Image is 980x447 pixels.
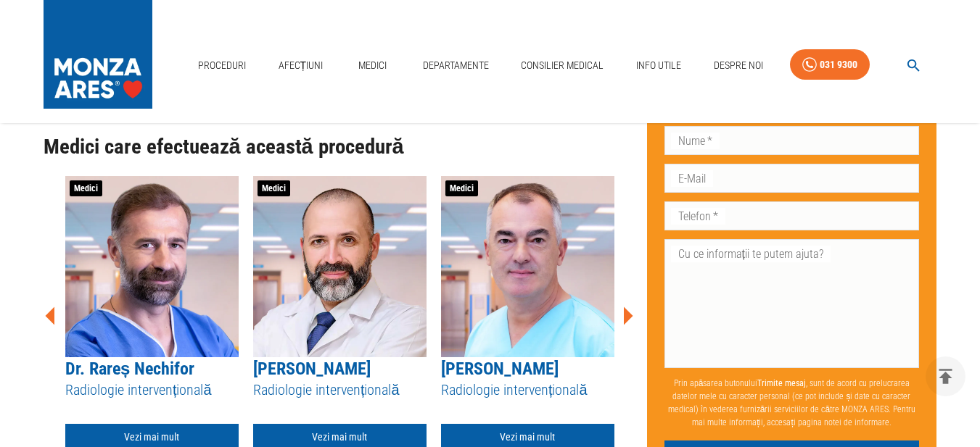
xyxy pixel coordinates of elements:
[253,359,371,379] a: [PERSON_NAME]
[253,380,427,400] h5: Radiologie intervențională
[192,51,252,80] a: Proceduri
[441,359,559,379] a: [PERSON_NAME]
[65,176,239,357] img: Dr. Rareș Nechifor
[253,176,427,357] img: Dr. Mihai Crețeanu Jr
[708,51,769,80] a: Despre Noi
[350,51,396,80] a: Medici
[273,51,329,80] a: Afecțiuni
[515,51,609,80] a: Consilier Medical
[757,378,806,388] b: Trimite mesaj
[70,180,102,196] span: Medici
[445,180,478,196] span: Medici
[790,49,870,80] a: 031 9300
[630,51,687,80] a: Info Utile
[65,380,239,400] h5: Radiologie intervențională
[820,56,857,74] div: 031 9300
[65,359,194,379] a: Dr. Rareș Nechifor
[664,371,920,435] p: Prin apăsarea butonului , sunt de acord cu prelucrarea datelor mele cu caracter personal (ce pot ...
[441,380,614,400] h5: Radiologie intervențională
[258,180,290,196] span: Medici
[926,356,965,396] button: delete
[44,135,635,159] h2: Medici care efectuează această procedură
[417,51,495,80] a: Departamente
